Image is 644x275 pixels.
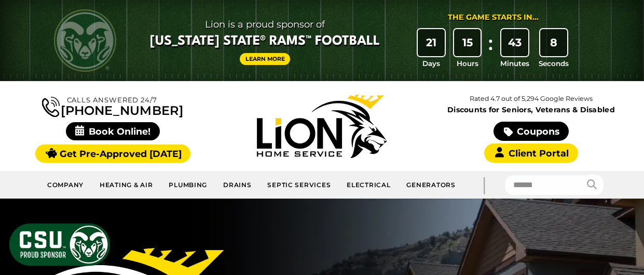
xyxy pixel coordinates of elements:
a: Plumbing [161,175,215,194]
span: Discounts for Seniors, Veterans & Disabled [429,106,634,113]
div: 8 [540,29,567,56]
span: Seconds [539,58,569,69]
div: | [463,171,505,199]
a: Electrical [339,175,399,194]
a: Generators [399,175,463,194]
a: Heating & Air [92,175,161,194]
div: 21 [418,29,445,56]
a: Client Portal [484,143,578,163]
span: Book Online! [66,122,160,140]
a: Coupons [494,122,568,141]
a: Learn More [240,53,291,65]
a: Septic Services [259,175,339,194]
span: Minutes [500,58,529,69]
span: Lion is a proud sponsor of [150,16,380,33]
div: 43 [501,29,528,56]
p: Rated 4.7 out of 5,294 Google Reviews [427,93,636,104]
span: Days [422,58,440,69]
a: Drains [215,175,259,194]
img: CSU Sponsor Badge [8,222,112,267]
a: Company [39,175,92,194]
a: Get Pre-Approved [DATE] [35,145,190,163]
span: Hours [457,58,478,69]
span: [US_STATE] State® Rams™ Football [150,33,380,50]
img: Lion Home Service [257,95,387,158]
div: The Game Starts in... [448,12,539,23]
img: CSU Rams logo [54,9,116,72]
a: [PHONE_NUMBER] [42,95,183,117]
div: : [485,29,496,69]
div: 15 [454,29,481,56]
